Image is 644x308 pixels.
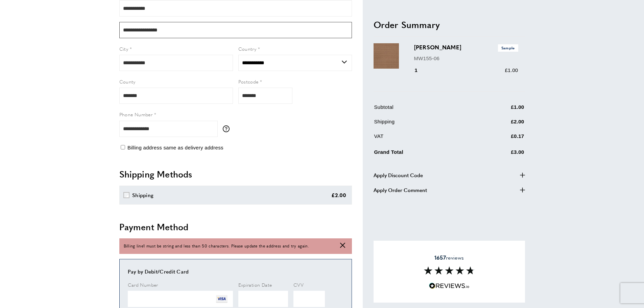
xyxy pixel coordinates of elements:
[478,132,524,145] td: £0.17
[121,145,125,149] input: Billing address same as delivery address
[374,147,477,161] td: Grand Total
[238,281,272,288] span: Expiration Date
[374,18,525,30] h2: Order Summary
[216,293,228,305] img: VI.png
[429,283,470,289] img: Reviews.io 5 stars
[119,78,136,85] span: County
[478,118,524,131] td: £2.00
[128,291,233,307] iframe: Secure Credit Card Frame - Credit Card Number
[132,191,153,199] div: Shipping
[119,45,128,52] span: City
[238,45,257,52] span: Country
[238,78,259,85] span: Postcode
[478,147,524,161] td: £3.00
[434,253,446,261] strong: 1657
[119,111,153,118] span: Phone Number
[374,43,399,69] img: Tama Paprika
[424,266,475,275] img: Reviews section
[414,66,427,74] div: 1
[293,291,325,307] iframe: Secure Credit Card Frame - CVV
[293,281,304,288] span: CVV
[434,254,464,261] span: reviews
[374,132,477,145] td: VAT
[374,171,423,179] span: Apply Discount Code
[414,43,518,51] h3: [PERSON_NAME]
[331,191,347,199] div: £2.00
[223,125,233,132] button: More information
[414,54,518,62] p: MW155-06
[374,103,477,116] td: Subtotal
[374,186,427,194] span: Apply Order Comment
[505,67,518,73] span: £1.00
[374,118,477,131] td: Shipping
[238,291,288,307] iframe: Secure Credit Card Frame - Expiration Date
[478,103,524,116] td: £1.00
[119,221,352,233] h2: Payment Method
[127,145,223,150] span: Billing address same as delivery address
[128,267,343,276] div: Pay by Debit/Credit Card
[124,243,309,249] span: Billing line1 must be string and less than 50 characters. Please update the address and try again.
[498,44,518,51] span: Sample
[119,168,352,180] h2: Shipping Methods
[128,281,158,288] span: Card Number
